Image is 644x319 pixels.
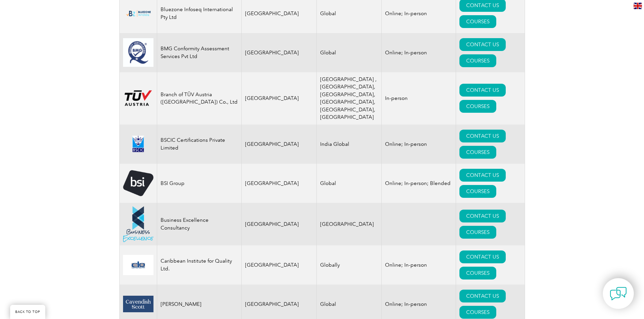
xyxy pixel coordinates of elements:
[241,125,317,164] td: [GEOGRAPHIC_DATA]
[123,38,153,67] img: 6d429293-486f-eb11-a812-002248153038-logo.jpg
[382,245,456,285] td: Online; In-person
[459,185,496,198] a: COURSES
[382,33,456,72] td: Online; In-person
[610,285,627,302] img: contact-chat.png
[459,38,506,51] a: CONTACT US
[157,245,241,285] td: Caribbean Institute for Quality Ltd.
[241,245,317,285] td: [GEOGRAPHIC_DATA]
[459,84,506,97] a: CONTACT US
[317,164,382,203] td: Global
[459,267,496,280] a: COURSES
[241,164,317,203] td: [GEOGRAPHIC_DATA]
[123,296,153,312] img: 58800226-346f-eb11-a812-00224815377e-logo.png
[157,33,241,72] td: BMG Conformity Assessment Services Pvt Ltd
[317,125,382,164] td: India Global
[459,146,496,159] a: COURSES
[157,203,241,245] td: Business Excellence Consultancy
[317,203,382,245] td: [GEOGRAPHIC_DATA]
[157,125,241,164] td: BSCIC Certifications Private Limited
[459,54,496,67] a: COURSES
[459,250,506,263] a: CONTACT US
[157,164,241,203] td: BSI Group
[382,125,456,164] td: Online; In-person
[123,206,153,242] img: 48df379e-2966-eb11-a812-00224814860b-logo.png
[459,290,506,302] a: CONTACT US
[382,164,456,203] td: Online; In-person; Blended
[459,306,496,319] a: COURSES
[241,33,317,72] td: [GEOGRAPHIC_DATA]
[634,3,642,9] img: en
[459,100,496,113] a: COURSES
[459,130,506,142] a: CONTACT US
[10,305,45,319] a: BACK TO TOP
[123,8,153,19] img: bf5d7865-000f-ed11-b83d-00224814fd52-logo.png
[459,210,506,222] a: CONTACT US
[123,170,153,196] img: 5f72c78c-dabc-ea11-a814-000d3a79823d-logo.png
[459,226,496,239] a: COURSES
[317,72,382,125] td: [GEOGRAPHIC_DATA] ,[GEOGRAPHIC_DATA], [GEOGRAPHIC_DATA], [GEOGRAPHIC_DATA], [GEOGRAPHIC_DATA], [G...
[241,203,317,245] td: [GEOGRAPHIC_DATA]
[459,15,496,28] a: COURSES
[241,72,317,125] td: [GEOGRAPHIC_DATA]
[157,72,241,125] td: Branch of TÜV Austria ([GEOGRAPHIC_DATA]) Co., Ltd
[459,169,506,182] a: CONTACT US
[123,90,153,107] img: ad2ea39e-148b-ed11-81ac-0022481565fd-logo.png
[317,245,382,285] td: Globally
[317,33,382,72] td: Global
[382,72,456,125] td: In-person
[123,136,153,152] img: d624547b-a6e0-e911-a812-000d3a795b83-logo.png
[123,255,153,275] img: d6ccebca-6c76-ed11-81ab-0022481565fd-logo.jpg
